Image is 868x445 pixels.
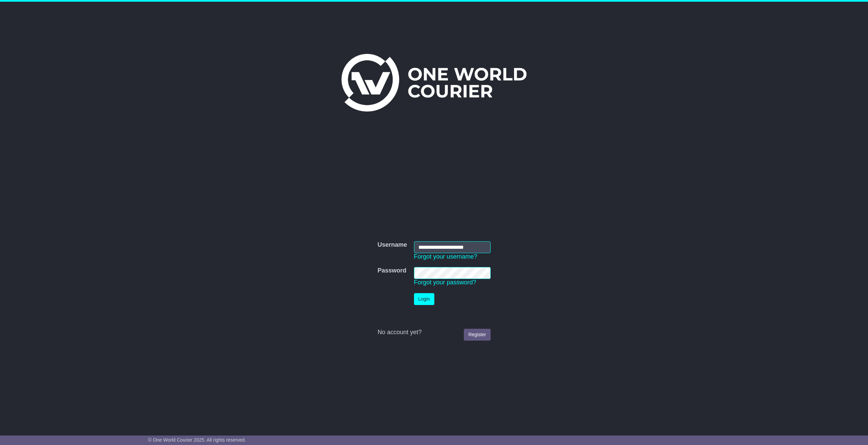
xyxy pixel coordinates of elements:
[464,329,490,341] a: Register
[414,279,476,286] a: Forgot your password?
[377,267,406,275] label: Password
[377,329,490,336] div: No account yet?
[377,241,407,249] label: Username
[414,293,434,305] button: Login
[414,253,477,260] a: Forgot your username?
[148,437,246,443] span: © One World Courier 2025. All rights reserved.
[341,54,527,112] img: One World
